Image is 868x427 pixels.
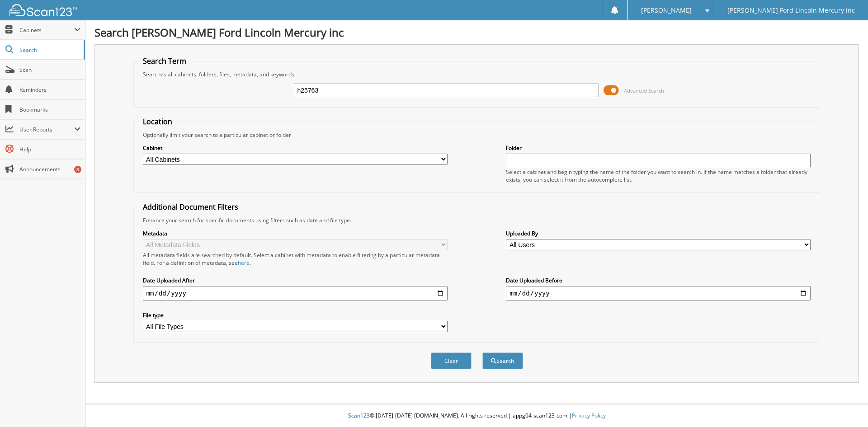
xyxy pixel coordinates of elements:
[19,86,80,94] span: Reminders
[624,87,664,94] span: Advanced Search
[641,8,692,13] span: [PERSON_NAME]
[143,144,448,152] label: Cabinet
[19,106,80,113] span: Bookmarks
[572,412,606,419] a: Privacy Policy
[823,384,868,427] iframe: Chat Widget
[85,405,868,427] div: © [DATE]-[DATE] [DOMAIN_NAME]. All rights reserved | appg04-scan123-com |
[138,56,191,66] legend: Search Term
[19,145,80,153] span: Help
[238,259,250,267] a: here
[482,352,523,369] button: Search
[19,26,74,34] span: Cabinets
[143,251,448,267] div: All metadata fields are searched by default. Select a cabinet with metadata to enable filtering b...
[506,144,811,152] label: Folder
[143,286,448,300] input: start
[9,4,77,16] img: scan123-logo-white.svg
[94,25,859,40] h1: Search [PERSON_NAME] Ford Lincoln Mercury inc
[143,277,448,284] label: Date Uploaded After
[19,66,80,74] span: Scan
[74,166,81,173] div: 8
[506,286,811,300] input: end
[138,216,816,224] div: Enhance your search for specific documents using filters such as date and file type.
[19,126,74,133] span: User Reports
[506,168,811,183] div: Select a cabinet and begin typing the name of the folder you want to search in. If the name match...
[138,70,816,78] div: Searches all cabinets, folders, files, metadata, and keywords
[506,277,811,284] label: Date Uploaded Before
[138,202,243,212] legend: Additional Document Filters
[348,412,370,419] span: Scan123
[143,311,448,319] label: File type
[138,117,177,127] legend: Location
[138,131,816,139] div: Optionally limit your search to a particular cabinet or folder
[143,230,448,237] label: Metadata
[727,8,855,13] span: [PERSON_NAME] Ford Lincoln Mercury inc
[19,165,80,173] span: Announcements
[431,352,472,369] button: Clear
[506,230,811,237] label: Uploaded By
[19,46,79,54] span: Search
